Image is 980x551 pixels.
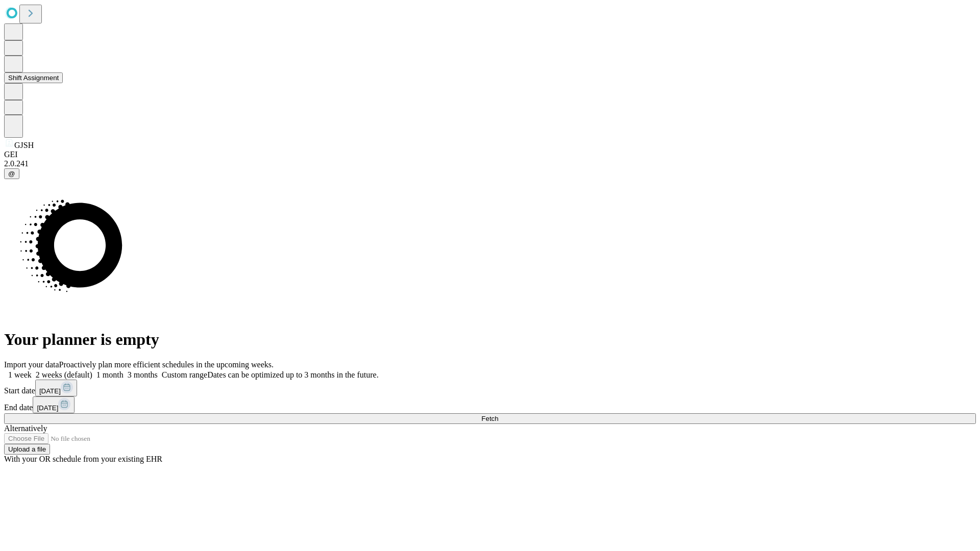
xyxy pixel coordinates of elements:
[59,360,274,369] span: Proactively plan more efficient schedules in the upcoming weeks.
[162,370,207,379] span: Custom range
[4,159,976,168] div: 2.0.241
[207,370,378,379] span: Dates can be optimized up to 3 months in the future.
[36,370,92,379] span: 2 weeks (default)
[4,72,63,83] button: Shift Assignment
[96,370,124,379] span: 1 month
[4,150,976,159] div: GEI
[14,141,34,149] span: GJSH
[4,413,976,424] button: Fetch
[4,168,19,179] button: @
[128,370,158,379] span: 3 months
[4,360,59,369] span: Import your data
[35,380,77,396] button: [DATE]
[39,387,61,395] span: [DATE]
[4,444,50,455] button: Upload a file
[37,404,58,412] span: [DATE]
[33,396,75,413] button: [DATE]
[4,424,47,433] span: Alternatively
[4,330,976,349] h1: Your planner is empty
[4,455,162,463] span: With your OR schedule from your existing EHR
[4,396,976,413] div: End date
[4,380,976,396] div: Start date
[8,370,32,379] span: 1 week
[8,170,15,178] span: @
[481,415,498,422] span: Fetch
